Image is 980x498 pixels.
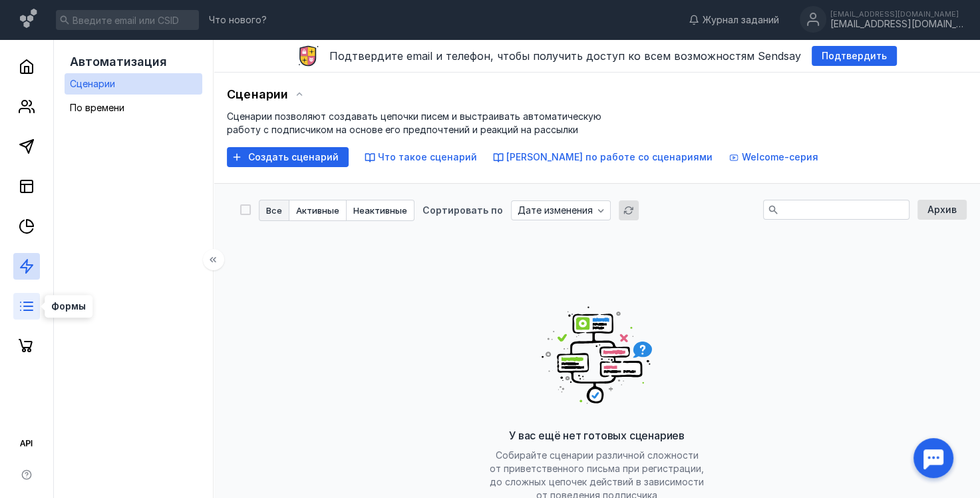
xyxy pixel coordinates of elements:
[51,302,86,311] span: Формы
[511,200,611,220] button: Дате изменения
[296,206,339,215] span: Активные
[70,102,124,113] span: По времени
[227,111,601,135] span: Сценарии позволяют создавать цепочки писем и выстраивать автоматическую работу с подписчиком на о...
[830,10,963,18] div: [EMAIL_ADDRESS][DOMAIN_NAME]
[56,10,199,30] input: Введите email или CSID
[822,51,887,62] span: Подтвердить
[65,73,202,95] a: Сценарии
[506,151,713,162] span: [PERSON_NAME] по работе со сценариями
[353,206,407,215] span: Неактивные
[509,429,685,442] span: У вас ещё нет готовых сценариев
[266,206,282,215] span: Все
[259,200,289,221] button: Все
[682,13,786,27] a: Журнал заданий
[227,147,349,167] button: Создать сценарий
[703,13,779,27] span: Журнал заданий
[812,46,897,66] button: Подтвердить
[65,97,202,119] a: По времени
[70,78,115,89] span: Сценарии
[378,151,477,162] span: Что такое сценарий
[927,204,957,216] span: Архив
[209,15,267,25] span: Что нового?
[365,150,477,164] button: Что такое сценарий
[830,19,963,30] div: [EMAIL_ADDRESS][DOMAIN_NAME]
[729,150,818,164] button: Welcome-серия
[493,150,713,164] button: [PERSON_NAME] по работе со сценариями
[422,206,503,215] div: Сортировать по
[248,152,339,163] span: Создать сценарий
[347,200,414,221] button: Неактивные
[917,200,967,220] a: Архив
[518,205,593,216] span: Дате изменения
[70,55,167,69] span: Автоматизация
[742,151,818,162] span: Welcome-серия
[202,15,273,25] a: Что нового?
[329,49,801,63] span: Подтвердите email и телефон, чтобы получить доступ ко всем возможностям Sendsay
[227,87,289,101] span: Сценарии
[289,200,347,221] button: Активные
